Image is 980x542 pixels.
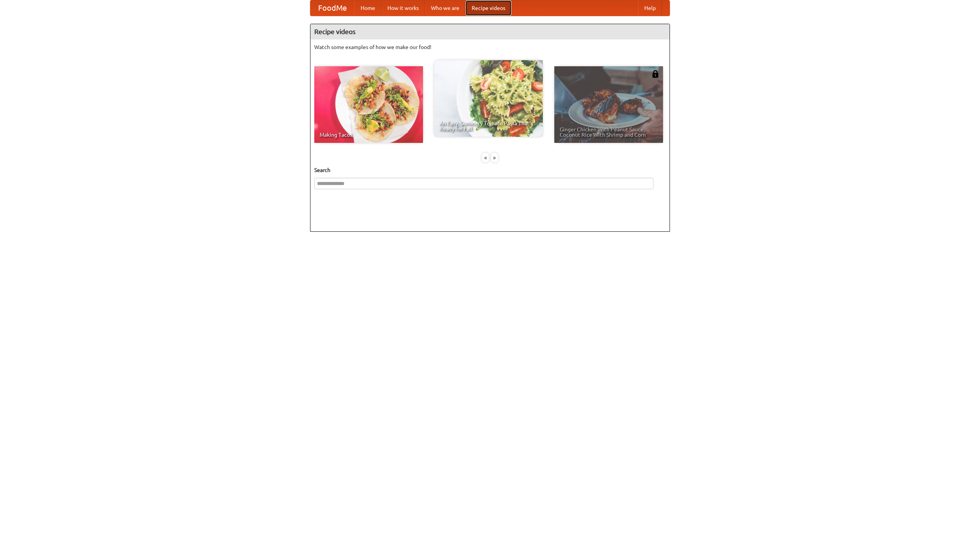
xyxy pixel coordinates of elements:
h5: Search [314,166,666,174]
a: FoodMe [310,0,354,16]
a: Home [354,0,381,16]
div: « [482,153,489,162]
a: Recipe videos [465,0,511,16]
h4: Recipe videos [310,24,670,39]
a: How it works [381,0,425,16]
div: » [491,153,498,162]
a: Making Tacos [314,66,423,143]
a: Help [638,0,662,16]
img: 483408.png [652,70,659,78]
p: Watch some examples of how we make our food! [314,43,666,51]
span: Making Tacos [320,132,418,138]
a: An Easy, Summery Tomato Pasta That's Ready for Fall [434,60,543,137]
span: An Easy, Summery Tomato Pasta That's Ready for Fall [439,121,537,131]
a: Who we are [425,0,465,16]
